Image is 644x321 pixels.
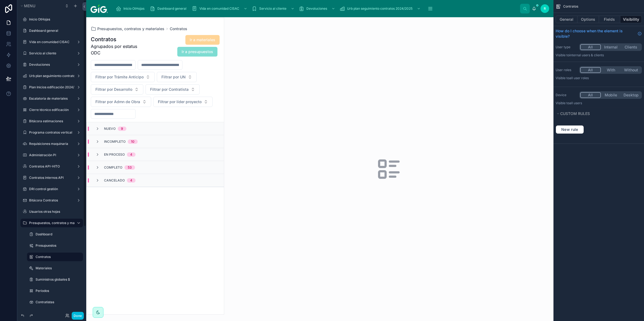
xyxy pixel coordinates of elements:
[131,139,134,144] div: 10
[569,53,604,57] span: Internal users & clients
[29,142,72,146] label: Requisiciones maquinaria
[556,45,577,49] label: User type
[556,16,577,23] button: General
[297,4,338,13] a: Devoluciones
[130,152,132,157] div: 4
[104,152,125,157] span: En proceso
[128,165,132,170] div: 53
[36,243,80,248] label: Presupuestos
[29,85,74,89] label: Plan Inicios edificación 2024/2025
[601,92,621,98] button: Mobile
[157,6,186,11] span: Dashboard general
[29,17,80,22] a: Inicio OtHojas
[601,44,621,50] button: Internal
[544,6,546,11] span: R
[620,16,642,23] button: Visibility
[29,51,72,55] label: Servicio al cliente
[29,198,72,203] label: Bitácora Contratos
[577,16,599,23] button: Options
[114,4,148,13] a: Inicio OtHojas
[556,125,584,134] button: New rule
[36,289,80,293] label: Periodos
[29,119,72,123] label: Bitácora estimaciones
[29,108,72,112] label: Cierre técnico edificación
[36,300,80,304] label: Contratistas
[29,74,74,78] label: Urb plan seguimiento contratos 2024/2025
[580,44,601,50] button: All
[104,165,122,170] span: Completo
[199,6,239,11] span: Vida en comunidad CISAC
[72,312,84,320] button: Done
[121,127,123,131] div: 9
[556,28,642,39] a: How do I choose when the element is visible?
[556,76,642,80] p: Visible to
[36,277,80,282] label: Suministros globales $
[104,178,125,183] span: Cancelado
[259,6,286,11] span: Servicio al cliente
[621,67,641,73] button: Without
[338,4,423,13] a: Urb plan seguimiento contratos 2024/2025
[621,92,641,98] button: Desktop
[36,255,80,259] label: Contratos
[190,4,250,13] a: Vida en comunidad CISAC
[556,28,635,39] span: How do I choose when the element is visible?
[580,92,601,98] button: All
[104,127,116,131] span: Nuevo
[29,62,72,67] label: Devoluciones
[29,210,80,214] label: Usuarios otras hojas
[24,4,35,8] span: Menu
[29,130,72,135] label: Programa contratos vertical
[29,153,72,157] label: Administración PI
[569,76,589,80] span: All user roles
[347,6,413,11] span: Urb plan seguimiento contratos 2024/2025
[112,3,520,15] div: scrollable content
[91,4,108,13] img: App logo
[29,176,72,180] label: Contratos internos API
[29,96,72,101] label: Escalatoria de materiales
[104,139,126,144] span: Incompleto
[29,29,80,33] label: Dashboard general
[36,266,80,270] label: Materiales
[556,110,639,117] button: Custom rules
[29,40,72,44] label: Vida en comunidad CISAC
[556,101,642,105] p: Visible to
[621,44,641,50] button: Clients
[19,2,61,10] button: Menu
[130,178,132,183] div: 4
[36,232,80,236] label: Dashboard
[569,101,582,105] span: all users
[601,67,621,73] button: With
[556,68,577,72] label: User roles
[580,67,601,73] button: All
[599,16,621,23] button: Fields
[29,221,74,225] label: Presupuestos, contratos y materiales
[123,6,144,11] span: Inicio OtHojas
[559,127,580,132] span: New rule
[29,164,72,169] label: Contratos API-HITO
[306,6,327,11] span: Devoluciones
[560,111,590,116] span: Custom rules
